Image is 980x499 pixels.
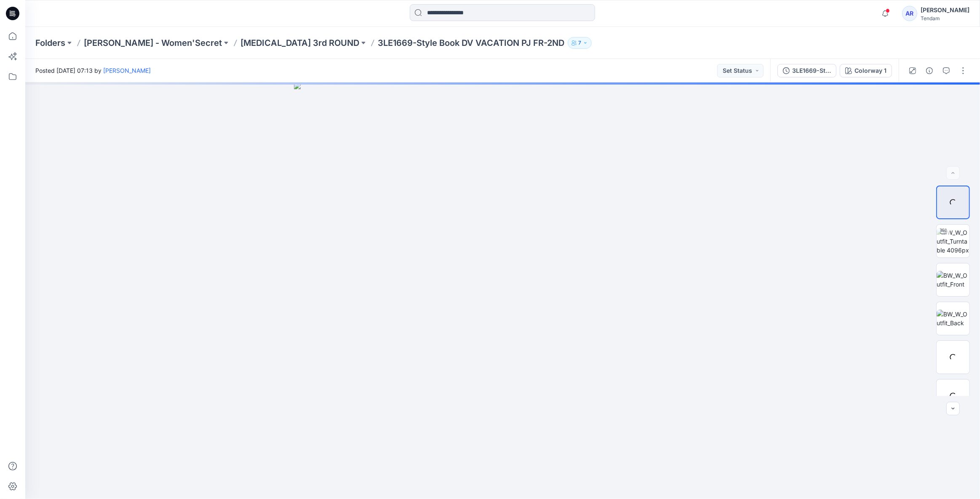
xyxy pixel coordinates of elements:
a: [MEDICAL_DATA] 3rd ROUND [240,37,359,49]
img: BW_W_Outfit_Back [937,310,969,327]
div: Tendam [921,15,969,21]
p: 7 [578,38,581,48]
div: Colorway 1 [854,66,887,75]
img: eyJhbGciOiJIUzI1NiIsImtpZCI6IjAiLCJzbHQiOiJzZXMiLCJ0eXAiOiJKV1QifQ.eyJkYXRhIjp7InR5cGUiOiJzdG9yYW... [294,82,711,499]
div: AR [902,6,917,21]
a: Folders [35,37,65,49]
a: [PERSON_NAME] - Women'Secret [84,37,222,49]
span: Posted [DATE] 07:13 by [35,66,151,75]
p: 3LE1669-Style Book DV VACATION PJ FR-2ND [378,37,564,49]
a: [PERSON_NAME] [103,67,151,74]
button: 7 [568,37,592,49]
img: BW_W_Outfit_Turntable 4096px [937,228,969,255]
button: Details [923,64,936,77]
div: [PERSON_NAME] [921,5,969,15]
div: 3LE1669-Style Book DV VACATION PJ FR-2ND [792,66,831,75]
button: 3LE1669-Style Book DV VACATION PJ FR-2ND [777,64,836,77]
button: Colorway 1 [840,64,892,77]
img: BW_W_Outfit_Front [937,271,969,289]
